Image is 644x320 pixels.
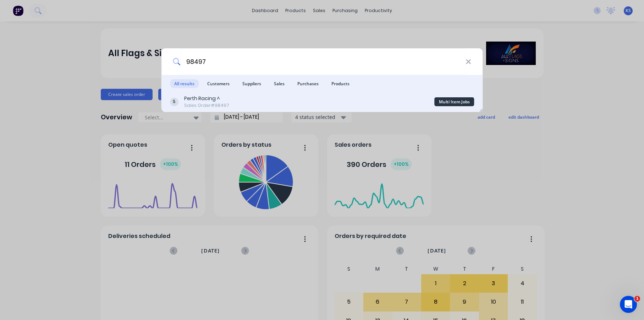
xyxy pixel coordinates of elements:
[434,97,474,106] div: Multi Item Jobs
[170,79,199,88] span: All results
[238,79,265,88] span: Suppliers
[180,48,466,75] input: Start typing a customer or supplier name to create a new order...
[620,296,637,313] iframe: Intercom live chat
[184,102,229,109] div: Sales Order #98497
[634,296,640,302] span: 1
[203,79,234,88] span: Customers
[184,95,229,102] div: Perth Racing ^
[270,79,289,88] span: Sales
[327,79,354,88] span: Products
[293,79,323,88] span: Purchases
